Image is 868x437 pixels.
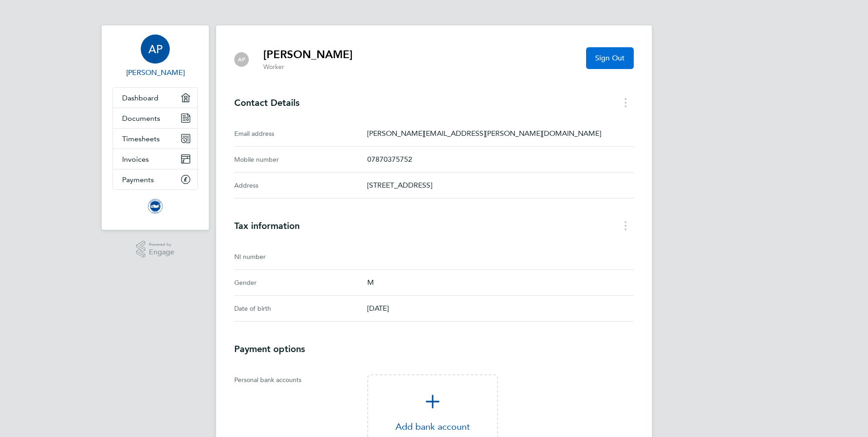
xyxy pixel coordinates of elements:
[368,421,497,432] p: Add bank account
[113,149,197,169] a: Invoices
[234,97,634,108] h3: Contact Details
[586,47,634,69] button: Sign Out
[122,155,149,164] span: Invoices
[617,218,634,233] button: Tax information menu
[238,56,245,63] span: AP
[113,35,198,78] a: AP[PERSON_NAME]
[122,134,160,143] span: Timesheets
[136,241,175,258] a: Powered byEngage
[113,129,197,149] a: Timesheets
[148,199,163,214] img: brightonandhovealbion-logo-retina.png
[367,303,634,314] p: [DATE]
[122,94,158,102] span: Dashboard
[367,180,634,191] p: [STREET_ADDRESS]
[149,248,174,256] span: Engage
[234,128,367,139] div: Email address
[102,25,209,230] nav: Main navigation
[122,175,154,184] span: Payments
[113,88,197,108] a: Dashboard
[149,241,174,248] span: Powered by
[234,343,634,354] h3: Payment options
[234,220,634,231] h3: Tax information
[148,43,163,55] span: AP
[367,277,634,288] p: M
[234,52,249,67] div: Anthony Pugh
[113,199,198,214] a: Go to home page
[113,108,197,128] a: Documents
[263,47,353,62] h2: [PERSON_NAME]
[113,169,197,189] a: Payments
[234,180,367,191] div: Address
[234,277,367,288] div: Gender
[234,154,367,165] div: Mobile number
[367,128,634,139] p: [PERSON_NAME][EMAIL_ADDRESS][PERSON_NAME][DOMAIN_NAME]
[263,63,353,72] p: Worker
[113,67,198,78] span: Anthony Pugh
[595,54,625,63] span: Sign Out
[234,303,367,314] div: Date of birth
[122,114,160,123] span: Documents
[234,251,367,262] div: NI number
[617,95,634,109] button: Contact Details menu
[367,154,634,165] p: 07870375752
